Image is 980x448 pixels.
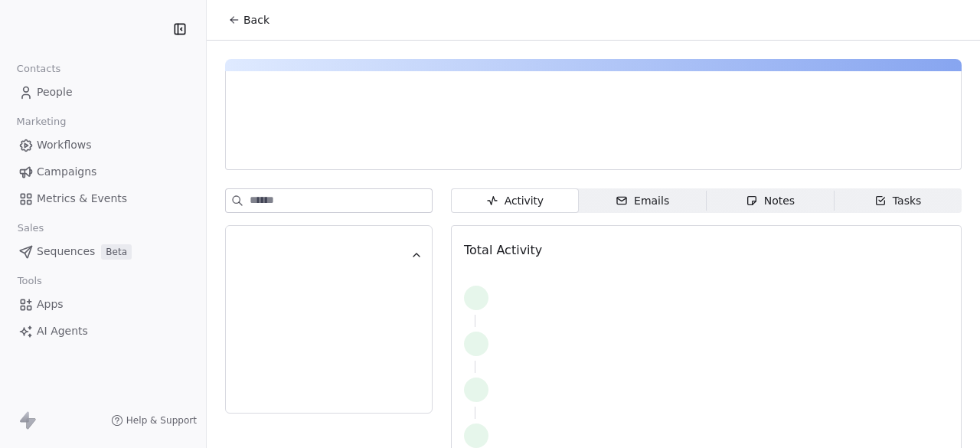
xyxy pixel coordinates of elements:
[746,193,795,209] div: Notes
[37,191,127,207] span: Metrics & Events
[11,217,51,240] span: Sales
[111,414,197,427] a: Help & Support
[37,164,96,180] span: Campaigns
[126,414,197,427] span: Help & Support
[12,80,194,105] a: People
[37,84,73,100] span: People
[219,6,279,34] button: Back
[464,243,542,257] span: Total Activity
[12,132,194,158] a: Workflows
[874,193,922,209] div: Tasks
[37,137,92,153] span: Workflows
[616,193,669,209] div: Emails
[10,57,67,80] span: Contacts
[37,296,64,312] span: Apps
[37,244,95,260] span: Sequences
[243,12,269,28] span: Back
[12,159,194,185] a: Campaigns
[12,186,194,211] a: Metrics & Events
[11,270,48,293] span: Tools
[10,110,73,133] span: Marketing
[12,239,194,264] a: SequencesBeta
[12,319,194,344] a: AI Agents
[101,244,132,260] span: Beta
[12,292,194,317] a: Apps
[37,323,88,339] span: AI Agents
